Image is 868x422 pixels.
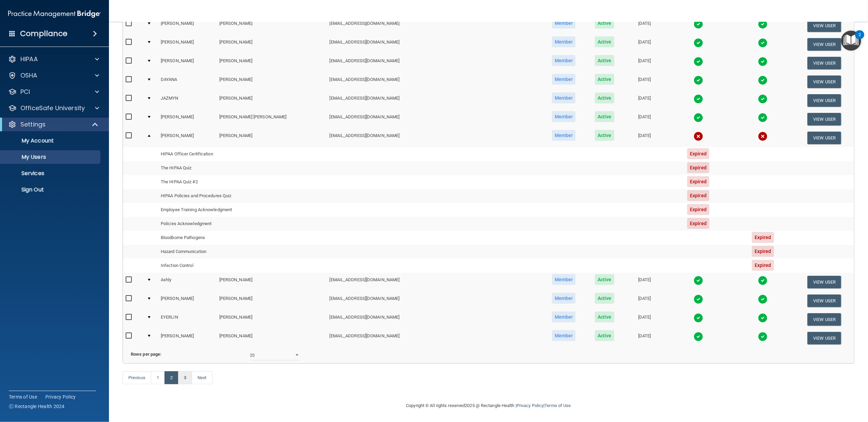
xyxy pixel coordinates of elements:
[158,147,327,161] td: HIPAA Officer Certification
[217,291,327,310] td: [PERSON_NAME]
[807,113,841,125] button: View User
[158,329,217,347] td: [PERSON_NAME]
[623,72,665,91] td: [DATE]
[364,395,613,417] div: Copyright © All rights reserved 2025 @ Rectangle Health | |
[4,170,97,177] p: Services
[158,161,327,175] td: The HIPAA Quiz
[327,35,542,54] td: [EMAIL_ADDRESS][DOMAIN_NAME]
[694,57,703,66] img: tick.e7d51cea.svg
[327,310,542,329] td: [EMAIL_ADDRESS][DOMAIN_NAME]
[807,57,841,69] button: View User
[552,74,576,85] span: Member
[758,276,768,285] img: tick.e7d51cea.svg
[164,371,178,384] a: 2
[158,91,217,110] td: JAZMYN
[687,190,709,201] span: Expired
[192,371,212,384] a: Next
[158,310,217,329] td: EYERLIN
[687,162,709,173] span: Expired
[158,231,327,245] td: Bloodborne Pathogens
[694,38,703,48] img: tick.e7d51cea.svg
[20,104,85,112] p: OfficeSafe University
[8,120,99,129] a: Settings
[217,110,327,129] td: [PERSON_NAME] [PERSON_NAME]
[217,273,327,291] td: [PERSON_NAME]
[552,92,576,103] span: Member
[327,91,542,110] td: [EMAIL_ADDRESS][DOMAIN_NAME]
[552,111,576,122] span: Member
[841,31,861,51] button: Open Resource Center, 2 new notifications
[807,294,841,307] button: View User
[8,55,99,63] a: HIPAA
[858,35,861,44] div: 2
[158,16,217,35] td: [PERSON_NAME]
[545,403,571,408] a: Terms of Use
[4,186,97,193] p: Sign Out
[20,71,37,80] p: OSHA
[623,110,665,129] td: [DATE]
[327,72,542,91] td: [EMAIL_ADDRESS][DOMAIN_NAME]
[327,273,542,291] td: [EMAIL_ADDRESS][DOMAIN_NAME]
[4,137,97,144] p: My Account
[807,75,841,88] button: View User
[694,132,703,141] img: cross.ca9f0e7f.svg
[327,54,542,72] td: [EMAIL_ADDRESS][DOMAIN_NAME]
[758,75,768,85] img: tick.e7d51cea.svg
[158,291,217,310] td: [PERSON_NAME]
[807,19,841,32] button: View User
[694,94,703,104] img: tick.e7d51cea.svg
[595,293,614,304] span: Active
[217,91,327,110] td: [PERSON_NAME]
[623,16,665,35] td: [DATE]
[752,232,774,243] span: Expired
[751,374,860,401] iframe: Drift Widget Chat Controller
[158,175,327,189] td: The HIPAA Quiz #2
[20,55,38,63] p: HIPAA
[552,130,576,141] span: Member
[694,332,703,341] img: tick.e7d51cea.svg
[595,18,614,29] span: Active
[45,393,76,400] a: Privacy Policy
[217,16,327,35] td: [PERSON_NAME]
[595,111,614,122] span: Active
[327,16,542,35] td: [EMAIL_ADDRESS][DOMAIN_NAME]
[552,293,576,304] span: Member
[9,393,37,400] a: Terms of Use
[217,310,327,329] td: [PERSON_NAME]
[217,54,327,72] td: [PERSON_NAME]
[623,35,665,54] td: [DATE]
[158,245,327,259] td: Hazard Communication
[752,260,774,271] span: Expired
[687,148,709,159] span: Expired
[158,258,327,272] td: Infection Control
[158,129,217,147] td: [PERSON_NAME]
[595,55,614,66] span: Active
[694,294,703,304] img: tick.e7d51cea.svg
[758,94,768,104] img: tick.e7d51cea.svg
[807,132,841,144] button: View User
[687,204,709,215] span: Expired
[123,371,151,384] a: Previous
[158,273,217,291] td: Ashly
[158,54,217,72] td: [PERSON_NAME]
[178,371,192,384] a: 3
[752,246,774,257] span: Expired
[758,113,768,122] img: tick.e7d51cea.svg
[158,72,217,91] td: DAYANA
[151,371,165,384] a: 1
[687,218,709,229] span: Expired
[623,329,665,347] td: [DATE]
[758,332,768,341] img: tick.e7d51cea.svg
[552,36,576,47] span: Member
[807,276,841,288] button: View User
[595,36,614,47] span: Active
[158,35,217,54] td: [PERSON_NAME]
[694,75,703,85] img: tick.e7d51cea.svg
[158,110,217,129] td: [PERSON_NAME]
[623,54,665,72] td: [DATE]
[217,35,327,54] td: [PERSON_NAME]
[4,154,97,161] p: My Users
[595,274,614,285] span: Active
[552,55,576,66] span: Member
[8,104,99,112] a: OfficeSafe University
